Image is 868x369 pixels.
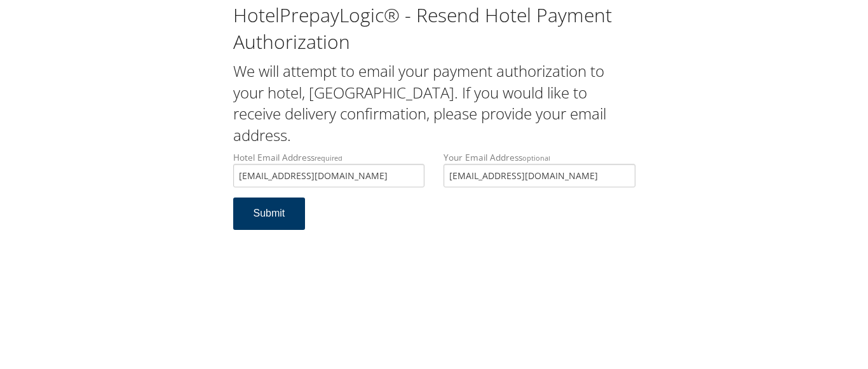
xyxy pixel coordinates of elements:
input: Hotel Email Addressrequired [233,164,425,187]
h1: HotelPrepayLogic® - Resend Hotel Payment Authorization [233,2,635,55]
h2: We will attempt to email your payment authorization to your hotel, [GEOGRAPHIC_DATA]. If you woul... [233,60,635,145]
small: required [315,153,342,163]
input: Your Email Addressoptional [444,164,635,187]
label: Hotel Email Address [233,151,425,187]
small: optional [522,153,550,163]
button: Submit [233,198,306,230]
label: Your Email Address [444,151,635,187]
